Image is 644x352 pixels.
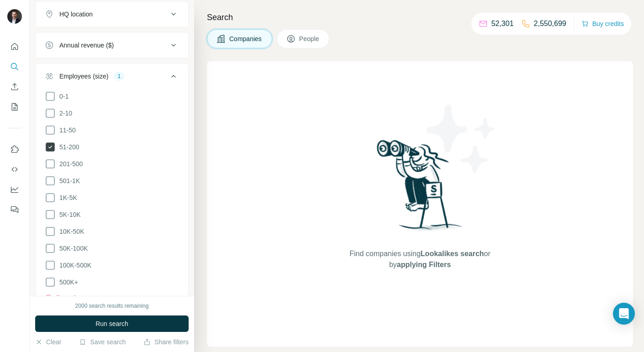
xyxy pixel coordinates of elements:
[36,34,188,56] button: Annual revenue ($)
[7,38,22,55] button: Quick start
[534,18,566,29] p: 2,550,699
[79,337,126,347] button: Save search
[56,92,69,101] span: 0-1
[95,319,128,328] span: Run search
[56,176,80,185] span: 501-1K
[299,34,320,43] span: People
[7,79,22,95] button: Enrich CSV
[56,244,88,253] span: 50K-100K
[421,250,484,257] span: Lookalikes search
[56,126,76,135] span: 11-50
[373,137,468,239] img: Surfe Illustration - Woman searching with binoculars
[59,10,93,19] div: HQ location
[56,142,79,152] span: 51-200
[397,261,451,268] span: applying Filters
[56,159,83,168] span: 201-500
[143,337,189,347] button: Share filters
[7,161,22,178] button: Use Surfe API
[45,294,76,302] button: Clear all
[56,261,91,270] span: 100K-500K
[347,248,493,270] span: Find companies using or by
[75,302,149,310] div: 2000 search results remaining
[56,193,77,202] span: 1K-5K
[420,98,502,180] img: Surfe Illustration - Stars
[35,337,61,347] button: Clear
[59,72,108,81] div: Employees (size)
[613,303,635,325] div: Open Intercom Messenger
[7,141,22,158] button: Use Surfe on LinkedIn
[7,181,22,198] button: Dashboard
[56,278,78,287] span: 500K+
[59,41,114,50] div: Annual revenue ($)
[581,17,624,30] button: Buy credits
[7,9,22,24] img: Avatar
[7,201,22,218] button: Feedback
[491,18,514,29] p: 52,301
[7,99,22,115] button: My lists
[56,109,72,118] span: 2-10
[229,34,263,43] span: Companies
[207,11,633,24] h4: Search
[35,315,189,332] button: Run search
[56,227,84,236] span: 10K-50K
[114,72,124,80] div: 1
[36,3,188,25] button: HQ location
[56,210,81,219] span: 5K-10K
[36,65,188,91] button: Employees (size)1
[7,58,22,75] button: Search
